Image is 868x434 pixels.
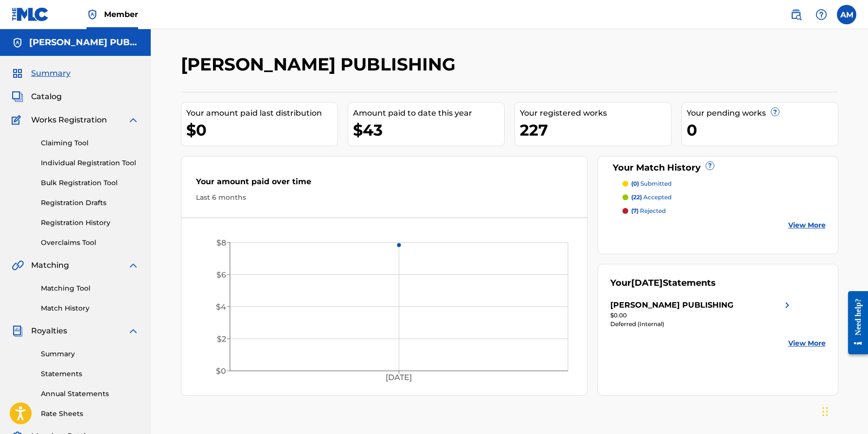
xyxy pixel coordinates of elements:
[687,107,838,119] div: Your pending works
[610,299,733,311] div: [PERSON_NAME] PUBLISHING
[622,179,826,188] a: (0) submitted
[41,238,139,248] a: Overclaims Tool
[841,283,868,363] iframe: Resource Center
[822,397,828,426] div: Drag
[12,68,23,79] img: Summary
[788,338,826,348] a: View More
[127,260,139,271] img: expand
[631,193,642,201] span: (22)
[31,68,71,79] span: Summary
[31,325,67,337] span: Royalties
[41,303,139,313] a: Match History
[41,218,139,228] a: Registration History
[631,193,672,202] p: accepted
[216,270,226,279] tspan: $6
[12,91,23,103] img: Catalog
[610,320,793,329] div: Deferred (Internal)
[41,389,139,399] a: Annual Statements
[837,5,856,24] div: User Menu
[41,138,139,148] a: Claiming Tool
[812,5,831,24] div: Help
[216,334,226,344] tspan: $2
[104,9,138,20] span: Member
[622,193,826,202] a: (22) accepted
[12,37,23,49] img: Accounts
[687,119,838,141] div: 0
[215,302,226,312] tspan: $4
[127,114,139,126] img: expand
[386,373,412,382] tspan: [DATE]
[29,37,139,48] h5: LACRUZ MILLER PUBLISHING
[622,207,826,215] a: (7) rejected
[353,119,504,141] div: $43
[815,9,827,20] img: help
[41,158,139,168] a: Individual Registration Tool
[788,220,826,230] a: View More
[31,91,62,103] span: Catalog
[631,180,639,187] span: (0)
[41,283,139,294] a: Matching Tool
[781,299,793,311] img: right chevron icon
[706,162,714,170] span: ?
[41,198,139,208] a: Registration Drafts
[31,114,107,126] span: Works Registration
[186,119,337,141] div: $0
[631,207,638,214] span: (7)
[610,161,826,174] div: Your Match History
[610,311,793,320] div: $0.00
[196,176,573,192] div: Your amount paid over time
[520,119,671,141] div: 227
[196,192,573,203] div: Last 6 months
[631,207,666,215] p: rejected
[520,107,671,119] div: Your registered works
[12,7,49,21] img: MLC Logo
[41,409,139,419] a: Rate Sheets
[127,325,139,337] img: expand
[41,369,139,379] a: Statements
[12,114,24,126] img: Works Registration
[215,366,226,376] tspan: $0
[786,5,806,24] a: Public Search
[12,91,62,103] a: CatalogCatalog
[819,387,868,434] iframe: Chat Widget
[181,53,461,75] h2: [PERSON_NAME] PUBLISHING
[610,277,716,290] div: Your Statements
[353,107,504,119] div: Amount paid to date this year
[12,68,71,79] a: SummarySummary
[12,260,24,271] img: Matching
[41,349,139,359] a: Summary
[12,325,23,337] img: Royalties
[41,178,139,188] a: Bulk Registration Tool
[87,9,98,20] img: Top Rightsholder
[771,108,779,116] span: ?
[31,260,69,271] span: Matching
[631,179,672,188] p: submitted
[631,278,663,288] span: [DATE]
[610,299,793,329] a: [PERSON_NAME] PUBLISHINGright chevron icon$0.00Deferred (Internal)
[186,107,337,119] div: Your amount paid last distribution
[790,9,802,20] img: search
[216,238,226,247] tspan: $8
